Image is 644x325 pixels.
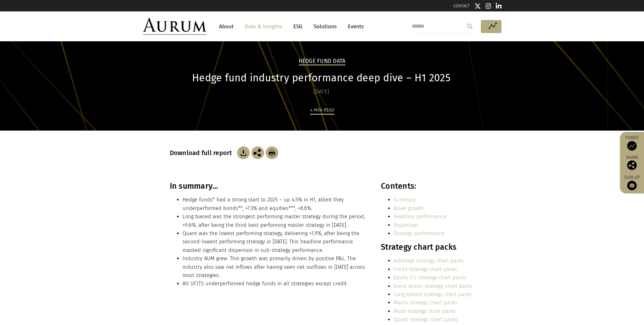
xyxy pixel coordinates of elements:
li: Industry AUM grew. This growth was primarily driven by positive P&L. The industry also saw net in... [183,254,367,280]
h3: Contents: [381,181,473,191]
li: Quant was the lowest performing strategy, delivering +1.9%, after being the second-lowest perform... [183,229,367,254]
img: Linkedin icon [496,3,501,9]
h3: Strategy chart packs [381,242,473,252]
a: CONTACT [453,3,470,8]
a: Dispersion [394,222,418,228]
div: 4 min read [310,106,334,115]
img: Download Article [237,146,250,159]
a: Summary [394,197,416,203]
a: Events [345,21,364,32]
a: Long biased strategy chart packs [394,291,472,297]
a: Funds [623,135,641,151]
img: Aurum [143,18,206,35]
img: Share this post [627,160,637,170]
img: Share this post [251,146,264,159]
li: Alt UCITS underperformed hedge funds in all strategies except credit. [183,280,367,288]
li: Hedge funds* had a strong start to 2025 – up 4.5% in H1, albeit they underperformed bonds**, +7.3... [183,196,367,213]
a: Data & Insights [242,21,285,32]
a: Credit strategy chart packs [394,266,457,272]
img: Instagram icon [486,3,491,9]
input: Submit [463,20,476,33]
img: Twitter icon [475,3,481,9]
h3: In summary… [170,181,367,191]
a: ESG [290,21,306,32]
a: Equity l/s strategy chart packs [394,274,466,281]
h1: Hedge fund industry performance deep dive – H1 2025 [170,72,473,84]
h3: Download full report [170,149,236,157]
a: About [216,21,237,32]
a: Asset growth [394,205,424,211]
li: Long biased was the strongest performing master strategy during the period, +9.6%, after being th... [183,213,367,229]
a: Event driven strategy chart packs [394,283,473,289]
a: Solutions [310,21,340,32]
a: Sign up [623,175,641,190]
a: Arbitrage strategy chart packs [394,258,464,264]
a: Quant strategy chart packs [394,316,458,322]
img: Download Article [266,146,278,159]
div: Share [623,155,641,170]
h2: Hedge Fund Data [299,58,346,65]
img: Access Funds [627,141,637,151]
img: Sign up to our newsletter [627,181,637,190]
a: Macro strategy chart packs [394,300,457,306]
a: Strategy performance [394,230,444,236]
div: [DATE] [170,87,473,96]
a: Headline performance [394,213,447,220]
a: Multi-strategy chart packs [394,308,456,314]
